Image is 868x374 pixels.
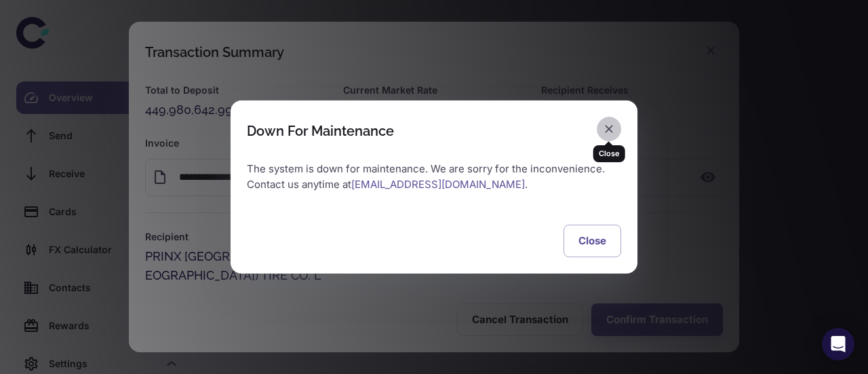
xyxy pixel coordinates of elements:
div: Close [593,145,625,162]
div: Down For Maintenance [247,123,394,139]
p: The system is down for maintenance. We are sorry for the inconvenience. Contact us anytime at . [247,162,621,192]
a: [EMAIL_ADDRESS][DOMAIN_NAME] [351,178,525,191]
button: Close [564,225,621,257]
div: Open Intercom Messenger [822,328,854,360]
